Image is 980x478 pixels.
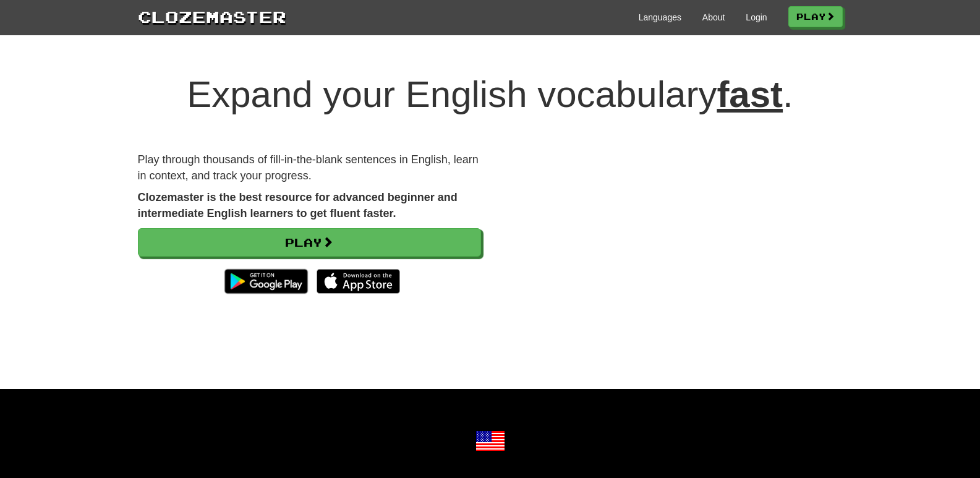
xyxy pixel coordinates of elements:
[317,269,400,294] img: Download_on_the_App_Store_Badge_US-UK_135x40-25178aeef6eb6b83b96f5f2d004eda3bffbb37122de64afbaef7...
[138,152,481,184] p: Play through thousands of fill-in-the-blank sentences in English, learn in context, and track you...
[218,263,314,300] img: Get it on Google Play
[138,228,481,257] a: Play
[788,6,843,27] a: Play
[717,74,783,115] u: fast
[138,5,286,28] a: Clozemaster
[138,74,843,115] h1: Expand your English vocabulary .
[639,11,681,23] a: Languages
[702,11,725,23] a: About
[138,191,458,220] strong: Clozemaster is the best resource for advanced beginner and intermediate English learners to get f...
[746,11,767,23] a: Login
